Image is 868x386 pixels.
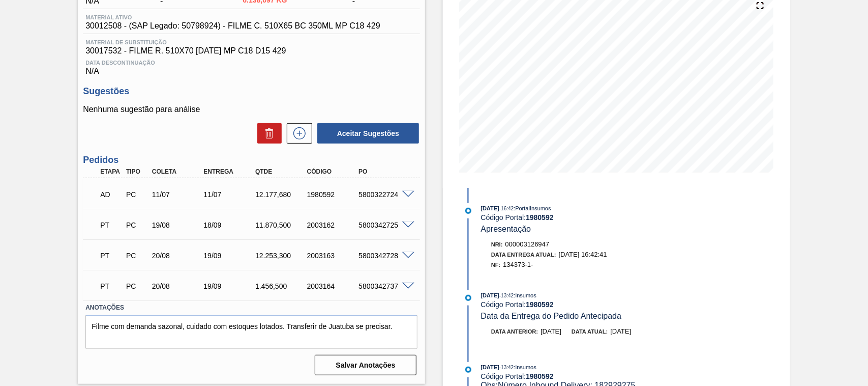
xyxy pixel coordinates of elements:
span: Data atual: [572,328,608,335]
div: 12.253,300 [253,252,310,260]
div: 20/08/2025 [149,282,207,290]
button: Salvar Anotações [315,355,416,375]
span: : PortalInsumos [514,205,551,211]
h3: Pedidos [83,155,420,166]
div: 1980592 [305,190,362,199]
p: AD [100,190,122,199]
div: Código Portal: [481,372,723,380]
div: Aguardando Descarga [98,183,124,206]
div: Pedido de Compra [124,252,150,260]
div: Pedido de Compra [124,221,150,229]
div: Coleta [149,168,207,175]
div: Excluir Sugestões [252,123,282,144]
p: PT [100,282,122,290]
div: 5800342737 [356,282,413,290]
div: Entrega [201,168,258,175]
span: [DATE] [481,205,499,211]
div: Etapa [98,168,124,175]
div: 18/09/2025 [201,221,258,229]
button: Aceitar Sugestões [317,123,419,144]
div: 12.177,680 [253,190,310,199]
div: 5800342725 [356,221,413,229]
span: [DATE] [481,292,499,298]
span: NF: [491,262,500,268]
strong: 1980592 [526,372,554,380]
div: PO [356,168,413,175]
div: 5800322724 [356,190,413,199]
div: N/A [83,56,420,76]
span: - 13:42 [499,293,514,298]
div: Código [305,168,362,175]
div: Aceitar Sugestões [312,122,420,145]
div: 19/08/2025 [149,221,207,229]
span: Data Entrega Atual: [491,252,556,258]
span: Material ativo [85,14,380,20]
div: Pedido em Trânsito [98,275,124,297]
div: Pedido em Trânsito [98,244,124,267]
span: - 16:42 [499,206,514,211]
span: : Insumos [514,364,536,370]
p: PT [100,252,122,260]
span: Data Descontinuação [85,60,417,66]
span: Apresentação [481,225,531,233]
span: [DATE] [481,364,499,370]
div: 2003164 [305,282,362,290]
div: 19/09/2025 [201,282,258,290]
img: atual [465,367,471,373]
div: Tipo [124,168,150,175]
div: 11/07/2025 [201,190,258,199]
div: 11/07/2025 [149,190,207,199]
div: Qtde [253,168,310,175]
span: Material de Substituição [85,39,417,45]
span: Data da Entrega do Pedido Antecipada [481,312,622,320]
strong: 1980592 [526,300,554,309]
div: 5800342728 [356,252,413,260]
span: [DATE] [541,327,561,335]
span: 134373-1- [503,261,533,268]
div: 1.456,500 [253,282,310,290]
span: Data anterior: [491,328,538,335]
div: 2003163 [305,252,362,260]
span: 30017532 - FILME R. 510X70 [DATE] MP C18 D15 429 [85,46,417,56]
img: atual [465,295,471,301]
span: : Insumos [514,292,536,298]
span: - 13:42 [499,365,514,370]
h3: Sugestões [83,86,420,97]
div: Pedido de Compra [124,282,150,290]
div: Pedido em Trânsito [98,214,124,236]
div: Código Portal: [481,213,723,222]
label: Anotações [85,300,417,315]
div: Pedido de Compra [124,190,150,199]
span: Nri: [491,241,503,247]
p: Nenhuma sugestão para análise [83,105,420,114]
span: 30012508 - (SAP Legado: 50798924) - FILME C. 510X65 BC 350ML MP C18 429 [85,21,380,31]
img: atual [465,208,471,214]
span: 000003126947 [505,240,550,248]
div: Nova sugestão [282,123,312,144]
div: 2003162 [305,221,362,229]
div: 20/08/2025 [149,252,207,260]
p: PT [100,221,122,229]
textarea: Filme com demanda sazonal, cuidado com estoques lotados. Transferir de Juatuba se precisar. [85,315,417,349]
div: Código Portal: [481,300,723,309]
span: [DATE] [610,327,631,335]
div: 11.870,500 [253,221,310,229]
div: 19/09/2025 [201,252,258,260]
span: [DATE] 16:42:41 [559,251,607,258]
strong: 1980592 [526,213,554,222]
